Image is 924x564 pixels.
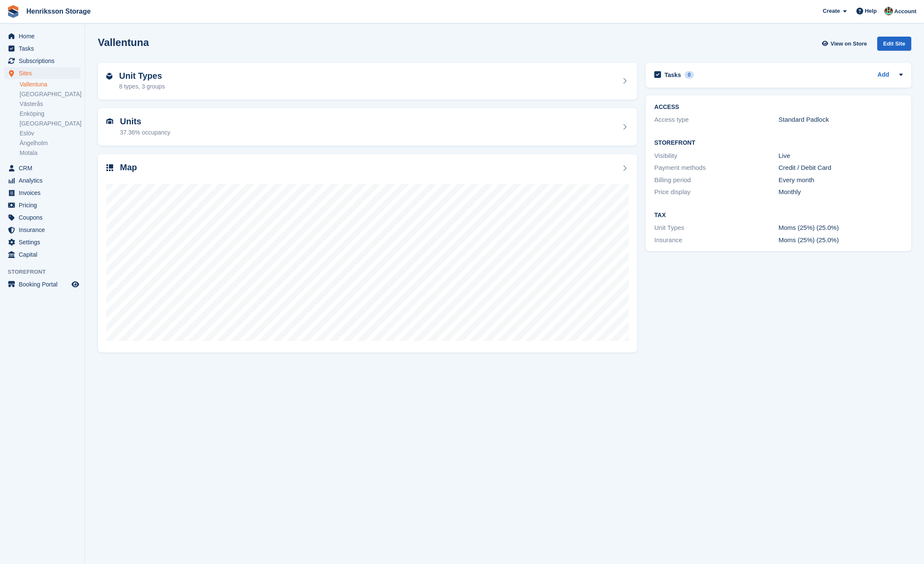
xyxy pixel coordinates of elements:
a: Motala [20,149,80,157]
a: menu [4,249,80,261]
span: Analytics [19,175,70,186]
span: Settings [19,236,70,248]
a: Map [98,154,637,353]
img: stora-icon-8386f47178a22dfd0bd8f6a31ec36ba5ce8667c1dd55bd0f319d3a0aa187defe.svg [7,5,20,18]
a: menu [4,175,80,186]
h2: Tasks [664,71,681,79]
a: Units 37.36% occupancy [98,108,637,146]
div: Unit Types [654,223,779,233]
span: Help [865,7,877,15]
span: View on Store [830,40,867,48]
div: Credit / Debit Card [779,163,903,173]
a: menu [4,212,80,223]
span: Capital [19,249,70,261]
a: menu [4,236,80,248]
span: Tasks [19,43,70,54]
a: menu [4,67,80,79]
a: menu [4,55,80,67]
a: Henriksson Storage [23,4,94,18]
span: Subscriptions [19,55,70,67]
span: Invoices [19,187,70,199]
div: Access type [654,115,779,125]
div: Moms (25%) (25.0%) [779,235,903,245]
h2: Unit Types [119,71,165,81]
a: menu [4,199,80,211]
img: map-icn-33ee37083ee616e46c38cad1a60f524a97daa1e2b2c8c0bc3eb3415660979fc1.svg [106,164,113,171]
a: menu [4,187,80,199]
span: Account [894,7,916,16]
div: 0 [684,71,694,79]
h2: Units [120,117,170,126]
h2: Tax [654,212,903,219]
div: Every month [779,175,903,185]
div: Payment methods [654,163,779,173]
div: Edit Site [877,37,911,51]
span: Booking Portal [19,278,70,290]
div: Billing period [654,175,779,185]
div: Price display [654,187,779,197]
div: Standard Padlock [779,115,903,125]
h2: ACCESS [654,104,903,111]
div: Moms (25%) (25.0%) [779,223,903,233]
div: Monthly [779,187,903,197]
a: [GEOGRAPHIC_DATA] [20,120,80,128]
span: Pricing [19,199,70,211]
a: Eslöv [20,129,80,137]
span: Create [823,7,840,15]
a: Västerås [20,100,80,108]
h2: Map [120,163,137,172]
span: Insurance [19,224,70,236]
span: Home [19,30,70,42]
span: Storefront [8,268,85,276]
a: [GEOGRAPHIC_DATA] [20,90,80,98]
a: menu [4,278,80,290]
img: Isak Martinelle [884,7,893,15]
img: unit-type-icn-2b2737a686de81e16bb02015468b77c625bbabd49415b5ef34ead5e3b44a266d.svg [106,73,112,80]
a: Vallentuna [20,80,80,89]
a: Add [878,70,889,80]
a: View on Store [821,37,870,51]
a: Edit Site [877,37,911,54]
a: menu [4,162,80,174]
div: 37.36% occupancy [120,128,170,137]
div: Visibility [654,151,779,161]
span: CRM [19,162,70,174]
span: Coupons [19,212,70,223]
div: 8 types, 3 groups [119,82,165,91]
img: unit-icn-7be61d7bf1b0ce9d3e12c5938cc71ed9869f7b940bace4675aadf7bd6d80202e.svg [106,118,113,124]
h2: Vallentuna [98,37,149,48]
a: Preview store [70,279,80,289]
a: Enköping [20,110,80,118]
div: Insurance [654,235,779,245]
div: Live [779,151,903,161]
a: menu [4,30,80,42]
a: menu [4,43,80,54]
a: Unit Types 8 types, 3 groups [98,63,637,100]
span: Sites [19,67,70,79]
a: menu [4,224,80,236]
h2: Storefront [654,140,903,146]
a: Ängelholm [20,139,80,147]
